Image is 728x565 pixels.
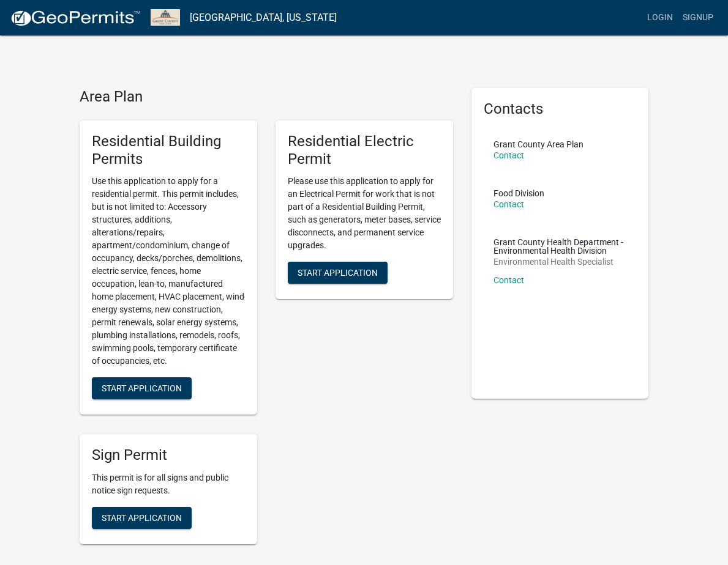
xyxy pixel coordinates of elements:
p: Grant County Health Department - Environmental Health Division [493,238,627,255]
img: Grant County, Indiana [151,9,180,26]
p: Grant County Area Plan [493,140,584,149]
p: Please use this application to apply for an Electrical Permit for work that is not part of a Resi... [288,175,441,252]
a: [GEOGRAPHIC_DATA], [US_STATE] [190,7,337,28]
button: Start Application [92,507,192,529]
h5: Residential Electric Permit [288,133,441,168]
h5: Sign Permit [92,446,245,464]
h5: Contacts [484,100,637,118]
span: Start Application [102,513,182,523]
span: Start Application [298,268,378,278]
p: Use this application to apply for a residential permit. This permit includes, but is not limited ... [92,175,245,367]
a: Login [642,6,678,29]
p: Food Division [493,189,544,198]
h5: Residential Building Permits [92,133,245,168]
p: This permit is for all signs and public notice sign requests. [92,471,245,497]
button: Start Application [92,377,192,399]
a: Contact [493,150,524,160]
h4: Area Plan [80,88,453,106]
p: Environmental Health Specialist [493,257,627,266]
button: Start Application [288,262,388,284]
a: Signup [678,6,718,29]
span: Start Application [102,383,182,393]
a: Contact [493,199,524,209]
a: Contact [493,275,524,285]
